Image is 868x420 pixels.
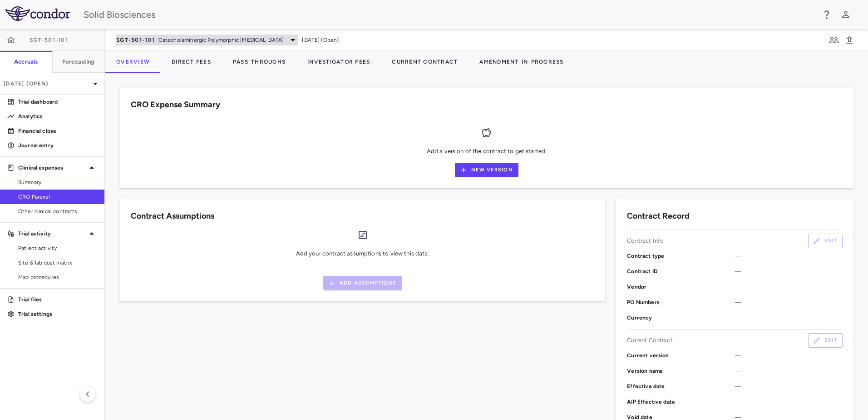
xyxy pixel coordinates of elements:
span: Summary [18,178,97,186]
h6: Contract Assumptions [131,210,214,222]
span: — [735,314,843,322]
button: Overview [105,51,161,73]
button: Current Contract [381,51,469,73]
span: SGT-501-101 [30,36,68,44]
span: [DATE] (Open) [302,36,339,44]
p: Current Contract [627,336,672,345]
p: PO Numbers [627,298,735,306]
img: logo-full-BYUhSk78.svg [5,6,70,21]
button: New Version [455,163,518,177]
span: — [735,367,843,375]
p: Contract Info [627,237,664,245]
span: — [735,398,843,406]
span: — [735,267,843,275]
p: Financial close [18,127,97,135]
span: Patient activity [18,244,97,252]
p: [DATE] (Open) [4,80,90,88]
p: Clinical expenses [18,164,86,172]
h6: Accruals [14,58,38,66]
p: Contract ID [627,267,735,275]
span: CRO Parexel [18,193,97,201]
p: AIP Effective date [627,398,735,406]
button: Direct Fees [161,51,222,73]
div: Solid Biosciences [84,8,815,21]
span: — [735,252,843,260]
span: Catecholaminergic Polymorphic [MEDICAL_DATA] [158,36,284,44]
p: Analytics [18,112,97,120]
button: Amendment-In-Progress [469,51,574,73]
span: — [735,298,843,306]
p: Trial activity [18,230,86,238]
span: — [735,351,843,360]
p: Contract type [627,252,735,260]
span: Map procedures [18,273,97,281]
p: Add your contract assumptions to view this data. [296,250,429,258]
p: Trial dashboard [18,98,97,106]
h6: Forecasting [62,58,95,66]
p: Journal entry [18,141,97,150]
p: Trial settings [18,310,97,318]
p: Trial files [18,295,97,304]
span: Site & lab cost matrix [18,259,97,267]
span: — [735,283,843,291]
p: Version name [627,367,735,375]
p: Current version [627,351,735,360]
span: Other clinical contracts [18,207,97,215]
span: SGT-501-101 [116,36,155,44]
span: — [735,382,843,390]
p: Currency [627,314,735,322]
p: Vendor [627,283,735,291]
button: Investigator Fees [296,51,381,73]
p: Effective date [627,382,735,390]
h6: CRO Expense Summary [131,99,220,111]
p: Add a version of the contract to get started. [427,147,547,155]
button: Pass-Throughs [222,51,296,73]
h6: Contract Record [627,210,690,222]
